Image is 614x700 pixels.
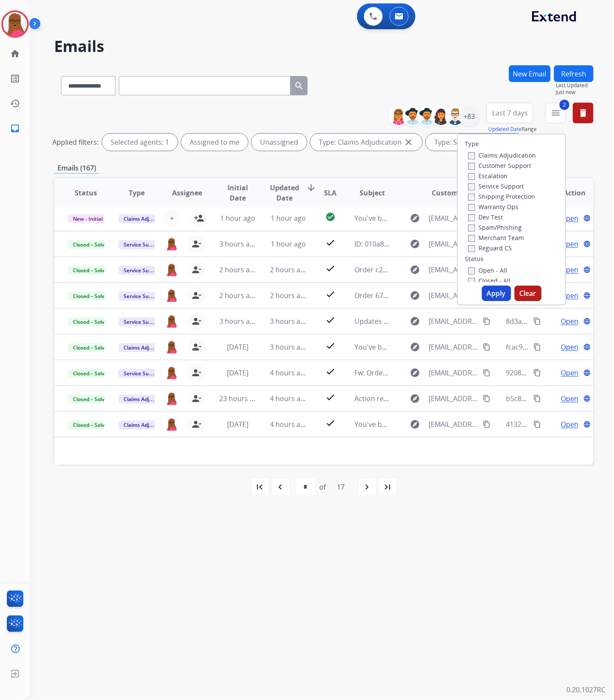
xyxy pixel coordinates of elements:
[270,368,309,377] span: 4 hours ago
[354,317,603,326] span: Updates for c432be2c-5667-42dc-996b-521c3a8b66cd_Maria [PERSON_NAME]
[550,108,561,118] mat-icon: menu
[166,392,178,405] img: agent-avatar
[52,137,99,147] p: Applied filters:
[68,240,115,249] span: Closed – Solved
[118,343,177,352] span: Claims Adjudication
[10,123,20,134] mat-icon: inbox
[429,393,478,404] span: [EMAIL_ADDRESS][DOMAIN_NAME]
[166,341,178,354] img: agent-avatar
[459,106,480,127] div: +83
[75,188,97,198] span: Status
[410,419,420,429] mat-icon: explore
[191,316,202,326] mat-icon: person_remove
[578,108,588,118] mat-icon: delete
[219,394,262,403] span: 23 hours ago
[325,237,336,248] mat-icon: check
[492,111,528,115] span: Last 7 days
[191,393,202,404] mat-icon: person_remove
[320,482,326,492] div: of
[543,178,593,208] th: Action
[410,342,420,352] mat-icon: explore
[410,290,420,301] mat-icon: explore
[118,240,167,249] span: Service Support
[429,290,478,301] span: [EMAIL_ADDRESS][DOMAIN_NAME]
[468,152,475,159] input: Claims Adjudication
[488,125,537,133] span: Range
[310,134,422,151] div: Type: Claims Adjudication
[325,418,336,428] mat-icon: check
[270,291,309,300] span: 2 hours ago
[191,239,202,249] mat-icon: person_remove
[194,213,204,223] mat-icon: person_add
[54,163,100,173] p: Emails (167)
[468,194,475,201] input: Shipping Protection
[191,419,202,429] mat-icon: person_remove
[468,213,503,221] label: Dev Test
[255,482,265,492] mat-icon: first_page
[219,317,258,326] span: 3 hours ago
[561,393,578,404] span: Open
[354,265,506,274] span: Order c26eb55e-c850-4a7f-8b25-8d61ea265432
[270,183,299,203] span: Updated Date
[554,65,593,82] button: Refresh
[468,277,511,285] label: Closed - All
[219,239,258,249] span: 3 hours ago
[583,240,591,248] mat-icon: language
[118,369,167,378] span: Service Support
[271,239,306,249] span: 1 hour ago
[468,204,475,211] input: Warranty Ops
[360,188,385,198] span: Subject
[583,395,591,402] mat-icon: language
[429,316,478,326] span: [EMAIL_ADDRESS][DOMAIN_NAME]
[227,420,248,429] span: [DATE]
[118,395,177,404] span: Claims Adjudication
[325,289,336,299] mat-icon: check
[556,89,593,96] span: Just now
[10,49,20,59] mat-icon: home
[583,292,591,299] mat-icon: language
[533,395,541,402] mat-icon: content_copy
[270,265,309,274] span: 2 hours ago
[483,369,490,377] mat-icon: content_copy
[468,151,536,159] label: Claims Adjudication
[429,265,478,275] span: [EMAIL_ADDRESS][DOMAIN_NAME]
[354,368,518,377] span: Fw: Order 477946b1-f6f8-4c58-8ac6-a5eed7ddb7d5
[560,100,569,110] span: 2
[118,292,167,301] span: Service Support
[163,210,180,227] button: +
[383,482,393,492] mat-icon: last_page
[583,266,591,274] mat-icon: language
[509,65,550,82] button: New Email
[410,213,420,223] mat-icon: explore
[170,213,174,223] span: +
[488,126,522,133] button: Updated Date
[166,263,178,277] img: agent-avatar
[166,237,178,251] img: agent-avatar
[583,369,591,377] mat-icon: language
[54,38,593,55] h2: Emails
[191,342,202,352] mat-icon: person_remove
[561,342,578,352] span: Open
[429,368,478,378] span: [EMAIL_ADDRESS][DOMAIN_NAME]
[483,395,490,402] mat-icon: content_copy
[191,265,202,275] mat-icon: person_remove
[561,239,578,249] span: Open
[410,265,420,275] mat-icon: explore
[227,368,248,377] span: [DATE]
[468,234,524,242] label: Merchant Team
[166,289,178,302] img: agent-avatar
[468,225,475,231] input: Spam/Phishing
[429,419,478,429] span: [EMAIL_ADDRESS][DOMAIN_NAME]
[556,82,593,89] span: Last Updated:
[118,266,167,275] span: Service Support
[468,172,508,180] label: Escalation
[275,482,286,492] mat-icon: navigate_before
[465,255,484,263] label: Status
[533,317,541,325] mat-icon: content_copy
[561,368,578,378] span: Open
[468,161,531,170] label: Customer Support
[468,214,475,221] input: Dev Test
[219,183,256,203] span: Initial Date
[330,478,352,496] div: 17
[533,369,541,377] mat-icon: content_copy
